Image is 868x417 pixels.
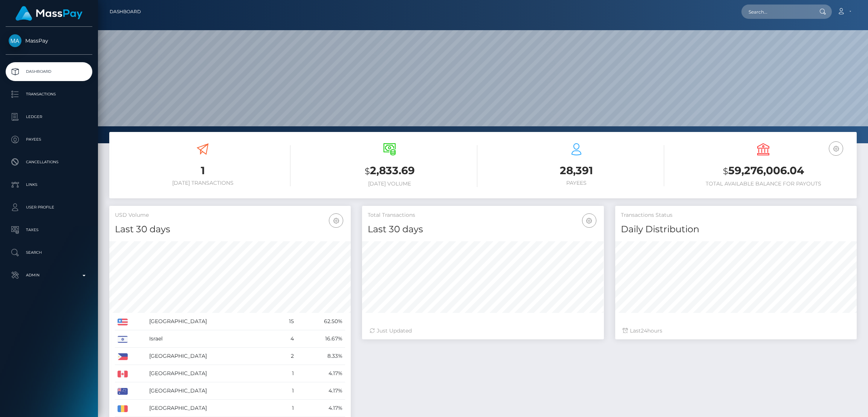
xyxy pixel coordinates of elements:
[276,348,296,365] td: 2
[675,163,851,179] h3: 59,276,006.04
[302,181,477,187] h6: [DATE] Volume
[368,223,598,236] h4: Last 30 days
[118,388,128,395] img: AU.png
[296,400,345,417] td: 4.17%
[147,400,276,417] td: [GEOGRAPHIC_DATA]
[147,313,276,330] td: [GEOGRAPHIC_DATA]
[723,166,728,176] small: $
[621,223,851,236] h4: Daily Distribution
[296,365,345,382] td: 4.17%
[9,224,89,236] p: Taxes
[6,130,92,149] a: Payees
[6,266,92,285] a: Admin
[115,180,290,186] h6: [DATE] Transactions
[118,405,128,412] img: RO.png
[368,212,598,219] h5: Total Transactions
[296,330,345,348] td: 16.67%
[370,327,596,335] div: Just Updated
[9,134,89,145] p: Payees
[276,313,296,330] td: 15
[741,5,812,19] input: Search...
[9,156,89,168] p: Cancellations
[6,107,92,126] a: Ledger
[302,163,477,179] h3: 2,833.69
[115,163,290,178] h3: 1
[276,400,296,417] td: 1
[9,66,89,77] p: Dashboard
[9,89,89,100] p: Transactions
[9,270,89,281] p: Admin
[623,327,849,335] div: Last hours
[115,212,345,219] h5: USD Volume
[6,175,92,194] a: Links
[118,371,128,377] img: CA.png
[296,382,345,400] td: 4.17%
[15,6,83,21] img: MassPay Logo
[147,348,276,365] td: [GEOGRAPHIC_DATA]
[9,179,89,190] p: Links
[118,353,128,360] img: PH.png
[621,212,851,219] h5: Transactions Status
[118,319,128,325] img: US.png
[641,327,647,334] span: 24
[110,4,141,20] a: Dashboard
[276,365,296,382] td: 1
[147,382,276,400] td: [GEOGRAPHIC_DATA]
[6,198,92,217] a: User Profile
[296,313,345,330] td: 62.50%
[276,330,296,348] td: 4
[6,221,92,239] a: Taxes
[675,181,851,187] h6: Total Available Balance for Payouts
[6,37,92,44] span: MassPay
[9,202,89,213] p: User Profile
[296,348,345,365] td: 8.33%
[147,330,276,348] td: Israel
[489,163,664,178] h3: 28,391
[6,85,92,104] a: Transactions
[9,247,89,258] p: Search
[115,223,345,236] h4: Last 30 days
[9,111,89,123] p: Ledger
[147,365,276,382] td: [GEOGRAPHIC_DATA]
[6,153,92,172] a: Cancellations
[276,382,296,400] td: 1
[489,180,664,186] h6: Payees
[365,166,370,176] small: $
[6,62,92,81] a: Dashboard
[9,34,21,47] img: MassPay
[118,336,128,343] img: IL.png
[6,243,92,262] a: Search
